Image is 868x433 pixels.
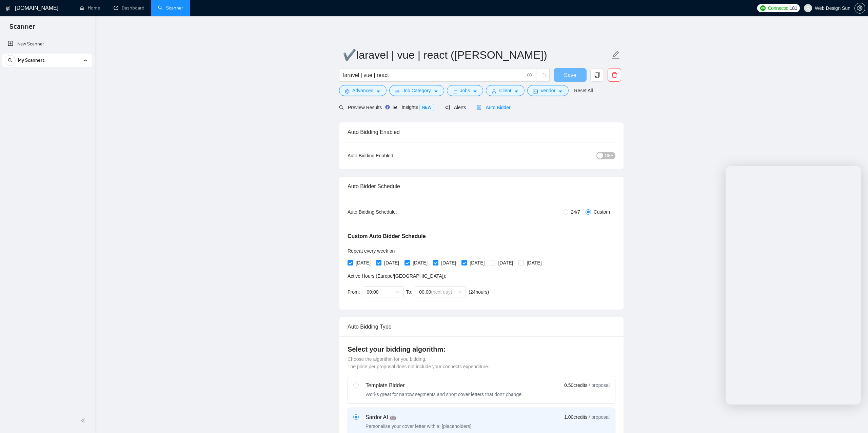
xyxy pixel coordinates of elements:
a: searchScanner [158,5,183,11]
span: Choose the algorithm for you bidding. The price per proposal does not include your connects expen... [348,356,489,369]
span: setting [345,89,350,94]
span: Job Category [402,87,431,94]
span: bars [395,89,400,94]
span: user [492,89,496,94]
div: Works great for narrow segments and short cover letters that don't change. [366,391,523,398]
span: [DATE] [353,259,373,267]
span: Alerts [445,105,466,110]
span: 1.00 credits [564,413,587,421]
a: setting [854,5,865,11]
button: settingAdvancedcaret-down [339,85,387,96]
span: [DATE] [524,259,544,267]
button: Save [554,68,587,82]
div: Auto Bidding Schedule: [348,208,437,216]
span: search [5,58,15,63]
a: dashboardDashboard [114,5,144,11]
span: 24/7 [568,208,583,216]
span: Auto Bidder [477,105,510,110]
span: idcard [533,89,538,94]
span: folder [453,89,457,94]
span: Client [499,87,511,94]
button: barsJob Categorycaret-down [389,85,444,96]
span: caret-down [514,89,519,94]
span: [DATE] [410,259,430,267]
button: delete [608,68,621,82]
span: 00:00 [367,287,399,297]
div: Auto Bidding Enabled: [348,152,437,159]
span: setting [855,5,865,11]
li: My Scanners [2,54,92,70]
span: Save [564,71,576,79]
span: [DATE] [381,259,402,267]
span: Insights [393,104,434,110]
li: New Scanner [2,37,92,51]
span: caret-down [558,89,563,94]
iframe: Intercom live chat [726,166,861,405]
img: logo [6,3,11,14]
span: notification [445,105,450,110]
span: delete [608,72,621,78]
span: Connects: [768,4,788,12]
div: Personalise your cover letter with ai [placeholders] [366,423,471,430]
span: [DATE] [438,259,459,267]
span: caret-down [473,89,477,94]
span: caret-down [434,89,438,94]
span: Active Hours ( Europe/[GEOGRAPHIC_DATA] ): [348,273,446,279]
div: Auto Bidding Type [348,317,615,336]
div: Auto Bidder Schedule [348,177,615,196]
img: upwork-logo.png [760,5,766,11]
iframe: Intercom live chat [845,410,861,426]
a: Reset All [574,87,593,94]
span: [DATE] [495,259,516,267]
span: loading [540,73,546,79]
h5: Custom Auto Bidder Schedule [348,232,426,240]
span: Jobs [460,87,470,94]
span: Custom [591,208,613,216]
input: Scanner name... [343,46,610,63]
span: search [339,105,344,110]
span: OFF [605,152,613,159]
span: caret-down [376,89,381,94]
span: / proposal [589,382,610,389]
div: Template Bidder [366,381,523,390]
button: userClientcaret-down [486,85,525,96]
div: Sardor AI 🤖 [366,413,471,421]
span: robot [477,105,481,110]
a: New Scanner [8,37,87,51]
button: folderJobscaret-down [447,85,484,96]
span: 181 [790,4,797,12]
span: My Scanners [18,54,45,67]
span: Advanced [352,87,373,94]
span: From: [348,289,360,295]
button: search [5,55,16,66]
div: Tooltip anchor [384,104,391,110]
span: user [806,6,810,11]
span: To: [406,289,413,295]
span: edit [611,51,620,59]
span: [DATE] [467,259,487,267]
span: double-left [81,417,87,424]
span: Scanner [4,22,40,36]
button: setting [854,3,865,14]
span: Vendor [540,87,555,94]
span: area-chart [393,105,397,110]
span: Repeat every week on [348,248,395,254]
button: copy [590,68,604,82]
a: homeHome [80,5,100,11]
span: 00:00 [419,287,462,297]
span: Preview Results [339,105,382,110]
span: info-circle [527,73,532,77]
span: copy [591,72,604,78]
span: ( 24 hours) [469,289,489,295]
h4: Select your bidding algorithm: [348,345,615,354]
span: 0.50 credits [564,381,587,389]
div: Auto Bidding Enabled [348,122,615,142]
span: / proposal [589,414,610,420]
input: Search Freelance Jobs... [343,71,524,79]
span: NEW [419,104,434,111]
button: idcardVendorcaret-down [527,85,569,96]
span: (next day) [431,289,452,295]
